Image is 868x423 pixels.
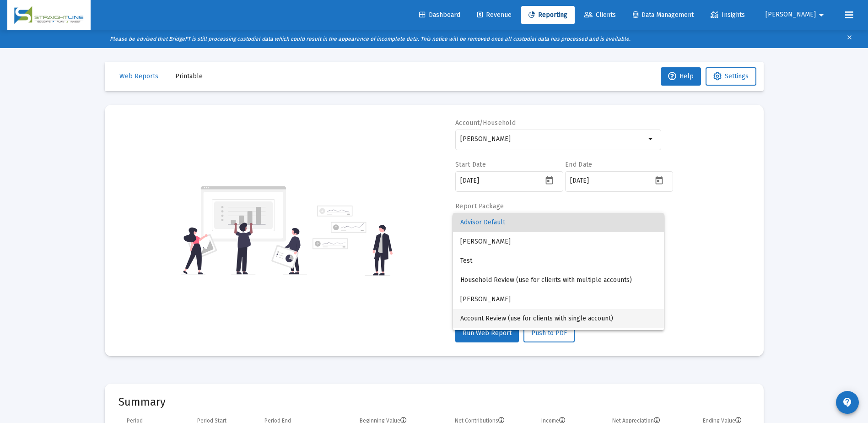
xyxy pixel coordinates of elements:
[460,213,657,232] span: Advisor Default
[460,232,657,251] span: [PERSON_NAME]
[460,328,657,347] span: [PERSON_NAME] Report
[460,290,657,309] span: [PERSON_NAME]
[460,251,657,271] span: Test
[460,271,657,290] span: Household Review (use for clients with multiple accounts)
[460,309,657,328] span: Account Review (use for clients with single account)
